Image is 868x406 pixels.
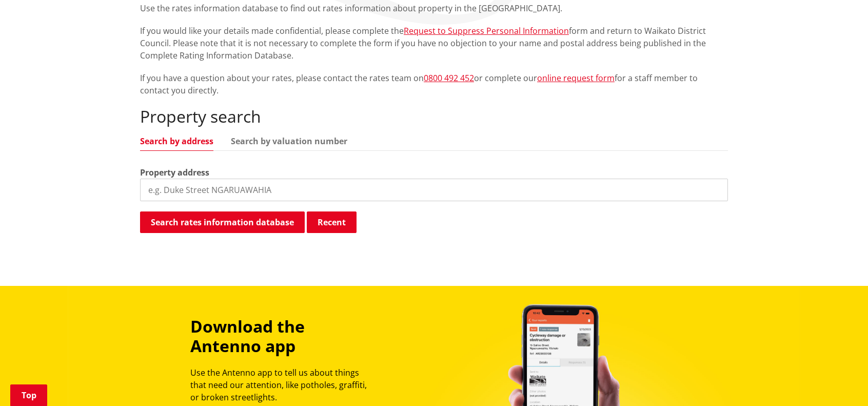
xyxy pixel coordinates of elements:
a: Search by valuation number [231,137,347,145]
a: Request to Suppress Personal Information [404,25,569,36]
a: Top [10,384,47,406]
h3: Download the Antenno app [190,317,376,356]
input: e.g. Duke Street NGARUAWAHIA [140,179,728,201]
label: Property address [140,166,209,179]
button: Recent [307,211,357,233]
p: If you would like your details made confidential, please complete the form and return to Waikato ... [140,25,728,62]
iframe: Messenger Launcher [821,363,858,400]
a: online request form [537,72,615,84]
h2: Property search [140,107,728,126]
p: Use the Antenno app to tell us about things that need our attention, like potholes, graffiti, or ... [190,366,376,403]
p: Use the rates information database to find out rates information about property in the [GEOGRAPHI... [140,2,728,14]
button: Search rates information database [140,211,305,233]
p: If you have a question about your rates, please contact the rates team on or complete our for a s... [140,72,728,96]
a: Search by address [140,137,213,145]
a: 0800 492 452 [424,72,474,84]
